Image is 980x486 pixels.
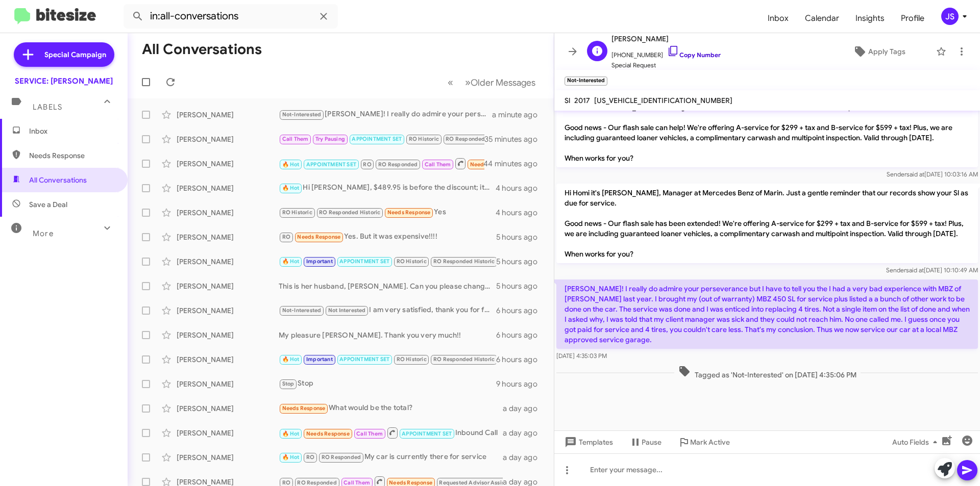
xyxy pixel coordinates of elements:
span: RO [282,479,290,486]
span: Call Them [356,430,383,437]
div: [PERSON_NAME] [177,428,279,438]
span: Needs Response [29,150,116,161]
span: [PHONE_NUMBER] [611,45,721,60]
button: Apply Tags [826,42,931,61]
nav: Page navigation example [442,72,542,93]
div: [PERSON_NAME] [177,257,279,267]
span: RO Responded Historic [319,209,380,216]
span: Apply Tags [868,42,905,61]
span: said at [906,266,924,274]
span: 🔥 Hot [282,430,300,437]
button: Next [459,72,542,93]
span: Special Campaign [44,49,106,60]
a: Special Campaign [14,42,114,67]
p: Hi Homi it's [PERSON_NAME], Manager at Mercedes Benz of Marin. Our records show your Sl as due fo... [556,98,978,167]
button: Mark Active [670,433,738,451]
span: « [448,76,453,89]
div: Inbound Call [279,426,503,439]
span: 2017 [574,96,590,105]
span: All Conversations [29,175,87,185]
span: RO [306,454,314,461]
span: 🔥 Hot [282,356,300,363]
div: a minute ago [492,110,546,120]
div: 6 hours ago [496,354,546,365]
span: said at [906,170,924,178]
span: RO Historic [397,356,427,363]
div: [PERSON_NAME] [177,354,279,365]
div: My pleasure [PERSON_NAME]. Thank you very much!! [279,330,496,340]
a: Profile [893,4,933,33]
p: Hi Homi it's [PERSON_NAME], Manager at Mercedes Benz of Marin. Just a gentle reminder that our re... [556,184,978,263]
span: Sl [565,96,570,105]
span: [PERSON_NAME] [611,33,721,45]
span: RO Responded Historic [433,356,495,363]
button: Pause [621,433,670,451]
div: 5 hours ago [496,281,546,291]
span: RO [282,234,290,240]
a: Copy Number [667,51,721,59]
div: JS [941,8,959,25]
span: RO Historic [282,209,312,216]
div: 44 minutes ago [484,159,546,169]
button: JS [933,8,969,25]
div: Hi [PERSON_NAME], $489.95 is before the discount; it will be around $367~ with the discount. Did ... [279,182,496,194]
div: [PERSON_NAME] [177,452,279,463]
span: RO Responded [378,161,418,168]
span: Pause [642,433,661,451]
span: Important [306,258,333,265]
div: a day ago [503,428,546,438]
span: RO Historic [409,136,439,142]
span: Older Messages [471,77,535,88]
span: APPOINTMENT SET [339,356,389,363]
span: RO Responded Historic [446,136,507,142]
div: a day ago [503,452,546,463]
span: APPOINTMENT SET [339,258,389,265]
div: [PERSON_NAME] [177,330,279,340]
span: Needs Response [297,234,340,240]
div: Thanks [PERSON_NAME]. Actually we replaced the rear tires and may only be interested in the front... [279,255,496,267]
span: Sender [DATE] 10:03:16 AM [887,170,978,178]
a: Calendar [797,4,847,33]
span: 🔥 Hot [282,454,300,461]
span: RO Responded [322,454,361,461]
span: Stop [282,380,295,387]
span: Inbox [759,4,797,33]
span: Call Them [344,479,370,486]
span: RO [363,161,371,168]
div: [PERSON_NAME] [177,281,279,291]
span: » [465,76,471,89]
span: Important [306,356,333,363]
div: I am very satisfied, thank you for following up! [279,304,496,316]
span: Needs Response [387,209,431,216]
input: Search [124,4,338,29]
span: APPOINTMENT SET [402,430,452,437]
span: Needs Response [306,430,350,437]
span: Special Request [611,60,721,70]
span: Inbox [29,126,116,136]
span: RO Historic [397,258,427,265]
span: Requested Advisor Assist [439,479,506,486]
a: Insights [847,4,893,33]
div: Yes. But it was expensive!!!! [279,231,496,243]
span: RO Responded Historic [433,258,495,265]
span: [US_VEHICLE_IDENTIFICATION_NUMBER] [594,96,732,105]
div: 4 hours ago [496,183,546,193]
div: [PERSON_NAME] [177,208,279,218]
span: Sender [DATE] 10:10:49 AM [886,266,978,274]
span: Auto Fields [892,433,941,451]
div: thank you for letting me know ! [279,133,484,145]
div: [PERSON_NAME] [177,403,279,414]
div: [PERSON_NAME] [177,379,279,389]
span: Not Interested [328,307,366,314]
span: Call Them [425,161,451,168]
span: Needs Response [470,161,513,168]
span: Call Them [282,136,309,142]
button: Previous [442,72,459,93]
span: Needs Response [282,405,326,412]
div: Yes [279,353,496,365]
div: What would be the total? [279,402,503,414]
div: SERVICE: [PERSON_NAME] [15,76,113,86]
div: [PERSON_NAME]! I really do admire your perseverance but I have to tell you the I had a very bad e... [279,109,492,120]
